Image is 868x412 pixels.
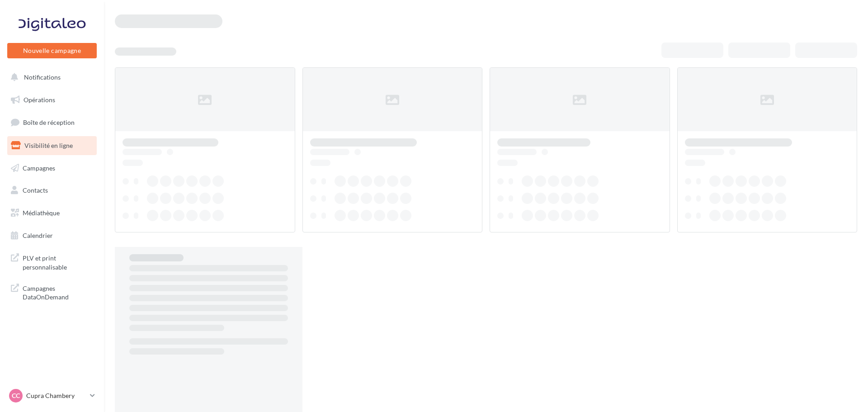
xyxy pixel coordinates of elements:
p: Cupra Chambery [26,391,86,400]
a: PLV et print personnalisable [5,248,99,275]
a: CC Cupra Chambery [7,387,97,404]
span: Campagnes [23,164,55,171]
a: Calendrier [5,226,99,245]
span: Médiathèque [23,209,60,217]
button: Nouvelle campagne [7,43,97,58]
a: Campagnes DataOnDemand [5,279,99,305]
a: Boîte de réception [5,113,99,132]
a: Campagnes [5,159,99,178]
span: Opérations [24,96,55,104]
span: PLV et print personnalisable [23,252,93,271]
a: Opérations [5,90,99,109]
a: Contacts [5,181,99,200]
span: Notifications [24,73,61,81]
span: Boîte de réception [23,118,75,126]
span: Visibilité en ligne [24,142,73,149]
span: Contacts [23,186,48,194]
a: Médiathèque [5,204,99,223]
span: Campagnes DataOnDemand [23,282,93,302]
span: Calendrier [23,232,53,239]
span: CC [12,391,20,400]
a: Visibilité en ligne [5,136,99,155]
button: Notifications [5,68,95,87]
